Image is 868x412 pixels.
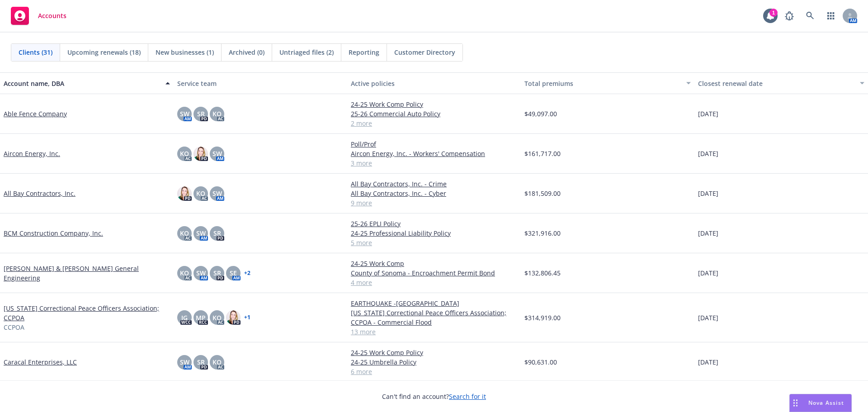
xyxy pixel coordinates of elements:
span: $181,509.00 [524,189,561,198]
span: $90,631.00 [524,357,557,367]
span: Can't find an account? [382,392,486,401]
a: Caracal Enterprises, LLC [4,357,77,367]
span: [DATE] [698,189,718,198]
button: Total premiums [521,72,694,94]
a: 24-25 Umbrella Policy [351,357,517,367]
span: SR [197,357,205,367]
span: Archived (0) [229,47,264,57]
img: photo [177,186,192,201]
span: Untriaged files (2) [279,47,334,57]
span: [DATE] [698,149,718,158]
span: JG [181,313,188,322]
span: [DATE] [698,109,718,118]
a: [US_STATE] Correctional Peace Officers Association; CCPOA - Commercial Flood [351,308,517,327]
span: KO [180,149,189,158]
div: 1 [769,9,778,17]
a: Search [801,7,819,25]
a: 24-25 Work Comp Policy [351,99,517,109]
span: SW [212,149,222,158]
span: KO [212,357,222,367]
a: [US_STATE] Correctional Peace Officers Association; CCPOA [4,303,170,322]
span: SW [196,268,206,278]
span: CCPOA [4,322,24,332]
span: $132,806.45 [524,268,561,278]
div: Total premiums [524,79,681,88]
span: Upcoming renewals (18) [67,47,141,57]
span: [DATE] [698,228,718,238]
a: Report a Bug [780,7,798,25]
div: Drag to move [790,394,801,412]
span: Nova Assist [808,399,844,407]
span: [DATE] [698,357,718,367]
span: [DATE] [698,268,718,278]
a: Able Fence Company [4,109,67,118]
span: SW [180,109,189,118]
a: Accounts [7,3,70,28]
a: Poll/Prof [351,139,517,149]
a: All Bay Contractors, Inc. [4,189,75,198]
a: + 1 [244,315,250,320]
a: 5 more [351,238,517,247]
a: 24-25 Professional Liability Policy [351,228,517,238]
span: $49,097.00 [524,109,557,118]
a: 13 more [351,327,517,336]
span: KO [212,313,222,322]
a: 25-26 EPLI Policy [351,219,517,228]
span: SW [196,228,206,238]
button: Active policies [347,72,521,94]
a: 4 more [351,278,517,287]
span: SR [213,228,221,238]
a: Search for it [449,392,486,401]
span: Reporting [349,47,379,57]
span: SR [197,109,205,118]
span: $314,919.00 [524,313,561,322]
span: [DATE] [698,313,718,322]
a: EARTHQUAKE -[GEOGRAPHIC_DATA] [351,298,517,308]
a: Aircon Energy, Inc. [4,149,60,158]
a: 3 more [351,158,517,168]
span: KO [212,109,222,118]
a: + 2 [244,270,250,276]
div: Account name, DBA [4,79,160,88]
span: SW [180,357,189,367]
a: Aircon Energy, Inc. - Workers' Compensation [351,149,517,158]
img: photo [193,147,208,161]
span: Customer Directory [394,47,455,57]
a: County of Sonoma - Encroachment Permit Bond [351,268,517,278]
span: Accounts [38,12,66,19]
span: KO [180,228,189,238]
div: Closest renewal date [698,79,854,88]
a: BCM Construction Company, Inc. [4,228,103,238]
a: Switch app [822,7,840,25]
button: Service team [174,72,347,94]
a: 25-26 Commercial Auto Policy [351,109,517,118]
a: 2 more [351,118,517,128]
span: KO [180,268,189,278]
a: 6 more [351,367,517,376]
div: Active policies [351,79,517,88]
a: All Bay Contractors, Inc. - Crime [351,179,517,189]
span: New businesses (1) [156,47,214,57]
span: Clients (31) [19,47,52,57]
a: 9 more [351,198,517,208]
button: Nova Assist [789,394,852,412]
span: KO [196,189,205,198]
span: $321,916.00 [524,228,561,238]
a: 24-25 Work Comp Policy [351,348,517,357]
button: Closest renewal date [694,72,868,94]
span: SE [230,268,237,278]
span: SW [212,189,222,198]
span: MP [196,313,206,322]
a: All Bay Contractors, Inc. - Cyber [351,189,517,198]
span: $161,717.00 [524,149,561,158]
a: [PERSON_NAME] & [PERSON_NAME] General Engineering [4,264,170,283]
span: SR [213,268,221,278]
img: photo [226,310,241,325]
